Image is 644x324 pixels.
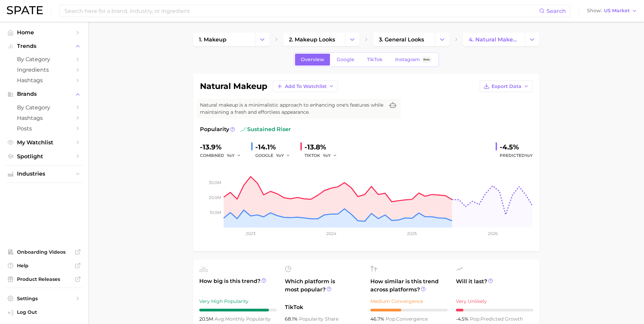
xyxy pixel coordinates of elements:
[480,80,533,92] button: Export Data
[463,33,525,46] a: 4. natural makeup
[379,36,424,43] span: 3. general looks
[5,260,83,271] a: Help
[240,127,246,132] img: sustained riser
[435,33,449,46] button: Change Category
[299,316,338,322] span: popularity share
[17,171,71,177] span: Industries
[370,316,386,322] span: 46.7%
[487,231,497,236] tspan: 2026
[17,91,71,97] span: Brands
[255,142,295,152] div: -14.1%
[470,316,523,322] span: predicted growth
[604,9,630,13] span: US Market
[370,277,448,294] span: How similar is this trend across platforms?
[276,152,284,158] span: YoY
[389,54,438,66] a: InstagramBeta
[5,137,83,148] a: My Watchlist
[285,84,327,89] span: Add to Watchlist
[5,169,83,179] button: Industries
[5,102,83,113] a: by Category
[200,151,246,160] div: combined
[17,104,71,111] span: by Category
[525,33,539,46] button: Change Category
[285,277,362,300] span: Which platform is most popular?
[500,142,533,152] div: -4.5%
[547,8,566,14] span: Search
[5,123,83,134] a: Posts
[200,125,229,133] span: Popularity
[361,54,388,66] a: TikTok
[17,139,71,146] span: My Watchlist
[456,316,470,322] span: -4.5%
[456,309,533,311] div: 1 / 10
[285,303,362,311] span: TikTok
[500,151,533,160] span: Predicted
[273,80,338,92] button: Add to Watchlist
[289,36,335,43] span: 2. makeup looks
[17,29,71,36] span: Home
[301,57,324,62] span: Overview
[525,153,533,158] span: YoY
[17,153,71,160] span: Spotlight
[456,297,533,305] div: Very Unlikely
[407,231,417,236] tspan: 2025
[386,316,396,322] abbr: popularity index
[367,57,383,62] span: TikTok
[285,316,299,322] span: 68.1%
[456,277,533,294] span: Will it last?
[5,247,83,257] a: Onboarding Videos
[17,263,71,269] span: Help
[17,309,77,315] span: Log Out
[199,316,215,322] span: 20.5m
[5,89,83,99] button: Brands
[240,125,291,133] span: sustained riser
[345,33,360,46] button: Change Category
[64,5,539,17] input: Search here for a brand, industry, or ingredient
[255,151,295,160] div: GOOGLE
[395,57,420,62] span: Instagram
[283,33,345,46] a: 2. makeup looks
[199,36,226,43] span: 1. makeup
[215,316,271,322] span: monthly popularity
[17,115,71,121] span: Hashtags
[215,316,225,322] abbr: average
[295,54,330,66] a: Overview
[5,274,83,284] a: Product Releases
[305,142,342,152] div: -13.8%
[492,84,521,89] span: Export Data
[276,151,291,160] button: YoY
[199,297,277,305] div: Very High Popularity
[200,142,246,152] div: -13.9%
[199,309,277,311] div: 9 / 10
[373,33,435,46] a: 3. general looks
[386,316,428,322] span: convergence
[5,293,83,304] a: Settings
[255,33,270,46] button: Change Category
[5,113,83,123] a: Hashtags
[370,309,448,311] div: 4 / 10
[5,54,83,65] a: by Category
[227,151,241,160] button: YoY
[199,277,277,294] span: How big is this trend?
[323,152,331,158] span: YoY
[17,56,71,62] span: by Category
[370,297,448,305] div: Medium Convergence
[17,43,71,49] span: Trends
[323,151,337,160] button: YoY
[193,33,255,46] a: 1. makeup
[585,6,639,15] button: ShowUS Market
[423,57,430,62] span: Beta
[17,276,71,282] span: Product Releases
[5,307,83,319] a: Log out. Currently logged in with e-mail CSnow@ulta.com.
[5,27,83,38] a: Home
[245,231,255,236] tspan: 2023
[227,152,235,158] span: YoY
[200,82,268,90] h1: natural makeup
[469,36,519,43] span: 4. natural makeup
[305,151,342,160] div: TIKTOK
[17,249,71,255] span: Onboarding Videos
[5,151,83,162] a: Spotlight
[17,77,71,84] span: Hashtags
[587,9,602,13] span: Show
[337,57,354,62] span: Google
